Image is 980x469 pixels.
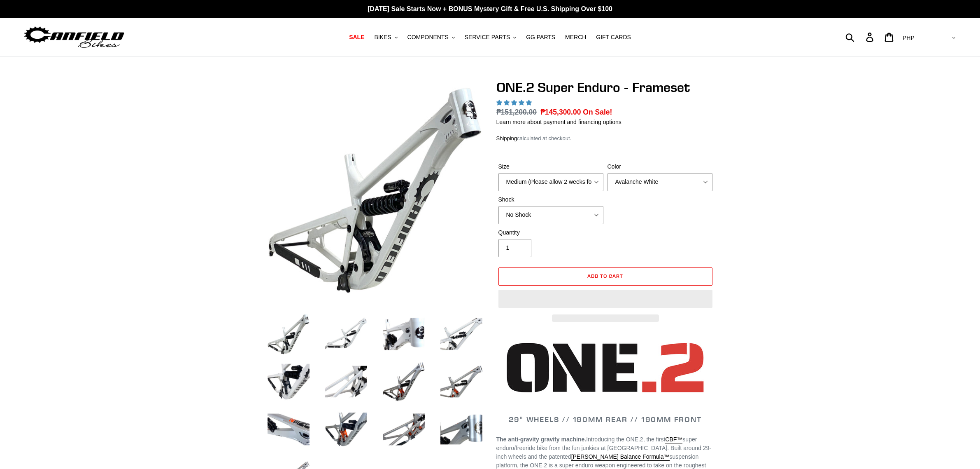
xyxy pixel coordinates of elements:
img: Load image into Gallery viewer, ONE.2 Super Enduro - Frameset [324,407,369,452]
img: Load image into Gallery viewer, ONE.2 Super Enduro - Frameset [381,359,426,404]
input: Search [850,28,871,46]
a: Learn more about payment and financing options [496,119,622,125]
span: BIKES [374,34,391,41]
s: ₱151,200.00 [496,108,537,116]
a: CBF™ [665,436,682,443]
img: Load image into Gallery viewer, ONE.2 Super Enduro - Frameset [266,407,311,452]
img: Load image into Gallery viewer, ONE.2 Super Enduro - Frameset [381,311,426,356]
img: Load image into Gallery viewer, ONE.2 Super Enduro - Frameset [381,407,426,452]
span: GIFT CARDS [596,34,631,41]
img: Load image into Gallery viewer, ONE.2 Super Enduro - Frameset [324,359,369,404]
span: Introducing the ONE.2, the first [586,436,665,443]
span: 5.00 stars [496,99,533,106]
span: super enduro/freeride bike from the fun junkies at [GEOGRAPHIC_DATA]. Built around 29-inch wheels... [496,436,711,460]
img: Load image into Gallery viewer, ONE.2 Super Enduro - Frameset [439,407,484,452]
span: MERCH [565,34,586,41]
span: 29" WHEELS // 190MM REAR // 190MM FRONT [509,415,701,424]
img: Canfield Bikes [23,24,126,50]
img: ONE.2 Super Enduro - Frameset [268,81,482,296]
button: BIKES [370,32,401,43]
span: GG PARTS [526,34,555,41]
label: Quantity [498,228,603,237]
span: On Sale! [583,107,612,117]
button: SERVICE PARTS [461,32,520,43]
a: Shipping [496,135,517,142]
span: ₱145,300.00 [540,108,581,116]
h1: ONE.2 Super Enduro - Frameset [496,80,715,95]
label: Color [608,162,712,171]
label: Shock [498,195,603,204]
label: Size [498,162,603,171]
a: MERCH [561,32,590,43]
img: Load image into Gallery viewer, ONE.2 Super Enduro - Frameset [266,359,311,404]
img: Load image into Gallery viewer, ONE.2 Super Enduro - Frameset [439,359,484,404]
img: Load image into Gallery viewer, ONE.2 Super Enduro - Frameset [266,311,311,356]
span: COMPONENTS [407,34,449,41]
span: SALE [349,34,364,41]
span: Add to cart [587,273,623,279]
a: [PERSON_NAME] Balance Formula™ [571,453,670,461]
span: SERVICE PARTS [465,34,510,41]
a: SALE [345,32,368,43]
button: Add to cart [498,267,712,286]
a: GIFT CARDS [592,32,635,43]
a: GG PARTS [522,32,559,43]
img: Load image into Gallery viewer, ONE.2 Super Enduro - Frameset [439,311,484,356]
button: COMPONENTS [403,32,459,43]
strong: The anti-gravity gravity machine. [496,436,587,443]
img: Load image into Gallery viewer, ONE.2 Super Enduro - Frameset [324,311,369,356]
div: calculated at checkout. [496,134,715,143]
